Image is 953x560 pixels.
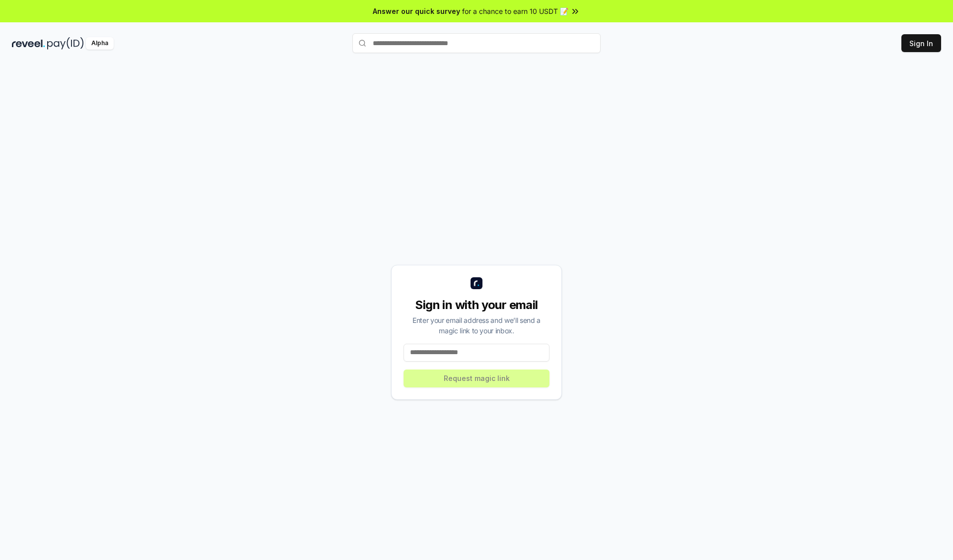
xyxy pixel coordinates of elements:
div: Sign in with your email [404,297,549,313]
img: logo_small [471,277,482,289]
img: reveel_dark [12,37,45,50]
span: Answer our quick survey [373,6,460,16]
span: for a chance to earn 10 USDT 📝 [462,6,568,16]
img: pay_id [47,37,84,50]
div: Alpha [86,37,114,50]
button: Sign In [901,34,941,52]
div: Enter your email address and we’ll send a magic link to your inbox. [404,315,549,336]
